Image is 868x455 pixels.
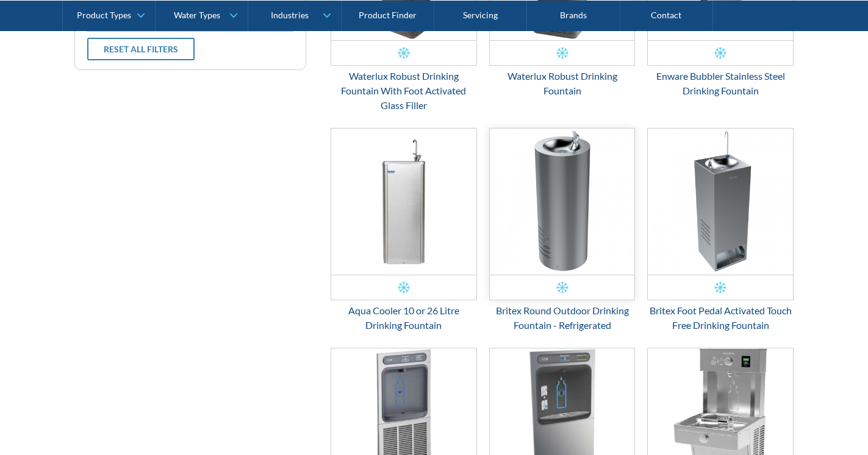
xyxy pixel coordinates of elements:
[490,129,635,275] img: Britex Round Outdoor Drinking Fountain - Refrigerated
[647,69,794,98] div: Enware Bubbler Stainless Steel Drinking Fountain
[647,128,794,333] a: Britex Foot Pedal Activated Touch Free Drinking FountainBritex Foot Pedal Activated Touch Free Dr...
[331,69,477,113] div: Waterlux Robust Drinking Fountain With Foot Activated Glass Filler
[331,129,476,275] img: Aqua Cooler 10 or 26 Litre Drinking Fountain
[647,303,794,333] div: Britex Foot Pedal Activated Touch Free Drinking Fountain
[174,10,220,20] div: Water Types
[648,129,793,275] img: Britex Foot Pedal Activated Touch Free Drinking Fountain
[489,69,636,98] div: Waterlux Robust Drinking Fountain
[331,128,477,333] a: Aqua Cooler 10 or 26 Litre Drinking FountainAqua Cooler 10 or 26 Litre Drinking Fountain
[271,10,309,20] div: Industries
[331,303,477,333] div: Aqua Cooler 10 or 26 Litre Drinking Fountain
[489,303,636,333] div: Britex Round Outdoor Drinking Fountain - Refrigerated
[77,10,131,20] div: Product Types
[87,38,195,60] a: Reset all filters
[489,128,636,333] a: Britex Round Outdoor Drinking Fountain - Refrigerated Britex Round Outdoor Drinking Fountain - Re...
